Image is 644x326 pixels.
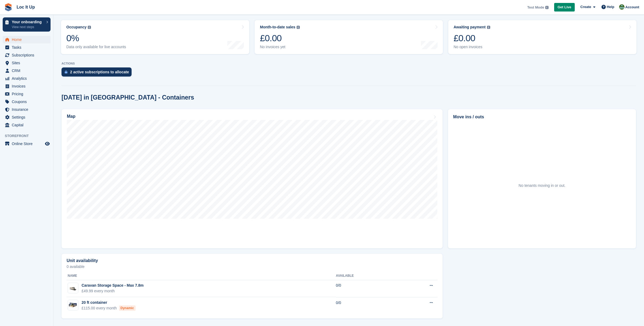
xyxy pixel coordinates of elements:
[3,75,51,82] a: menu
[12,67,44,74] span: CRM
[255,20,443,54] a: Month-to-date sales £0.00 No invoices yet
[12,121,44,129] span: Capital
[527,5,544,10] span: Test Mode
[607,4,614,10] span: Help
[5,133,53,139] span: Storefront
[545,6,549,9] img: icon-info-grey-7440780725fd019a000dd9b08b2336e03edf1995a4989e88bcd33f0948082b44.svg
[12,36,44,43] span: Home
[260,33,300,44] div: £0.00
[12,140,44,147] span: Online Store
[62,62,636,65] p: ACTIONS
[12,20,44,24] p: Your onboarding
[3,67,51,74] a: menu
[12,44,44,51] span: Tasks
[12,51,44,59] span: Subscriptions
[66,45,126,49] div: Data only available for live accounts
[61,20,249,54] a: Occupancy 0% Data only available for live accounts
[66,33,126,44] div: 0%
[3,44,51,51] a: menu
[68,285,78,291] img: Caravan%20-%20R.jpg
[12,106,44,113] span: Insurance
[12,113,44,121] span: Settings
[336,297,398,314] td: 0/0
[260,45,300,49] div: No invoices yet
[82,305,136,311] div: £115.00 every month
[12,59,44,67] span: Sites
[66,25,86,29] div: Occupancy
[62,109,443,248] a: Map
[12,90,44,98] span: Pricing
[12,25,44,29] p: View next steps
[448,20,637,54] a: Awaiting payment £0.00 No open invoices
[82,283,144,288] div: Caravan Storage Space - Max 7.8m
[68,301,78,309] img: 20.jpg
[558,5,571,10] span: Get Live
[487,26,490,29] img: icon-info-grey-7440780725fd019a000dd9b08b2336e03edf1995a4989e88bcd33f0948082b44.svg
[519,183,565,188] div: No tenants moving in or out.
[3,90,51,98] a: menu
[3,98,51,105] a: menu
[14,3,37,12] a: Loc It Up
[3,59,51,67] a: menu
[625,5,639,10] span: Account
[44,141,51,147] a: Preview store
[3,106,51,113] a: menu
[3,121,51,129] a: menu
[3,140,51,147] a: menu
[12,82,44,90] span: Invoices
[65,70,67,74] img: active_subscription_to_allocate_icon-d502201f5373d7db506a760aba3b589e785aa758c864c3986d89f69b8ff3...
[454,45,490,49] div: No open invoices
[62,67,134,79] a: 2 active subscriptions to allocate
[67,114,75,119] h2: Map
[3,82,51,90] a: menu
[454,25,486,29] div: Awaiting payment
[260,25,295,29] div: Month-to-date sales
[336,280,398,297] td: 0/0
[3,51,51,59] a: menu
[62,94,194,101] h2: [DATE] in [GEOGRAPHIC_DATA] - Containers
[67,265,438,268] p: 0 available
[67,258,98,263] h2: Unit availability
[70,70,129,74] div: 2 active subscriptions to allocate
[3,17,51,32] a: Your onboarding View next steps
[453,114,631,120] h2: Move ins / outs
[297,26,300,29] img: icon-info-grey-7440780725fd019a000dd9b08b2336e03edf1995a4989e88bcd33f0948082b44.svg
[3,36,51,43] a: menu
[554,3,575,12] a: Get Live
[336,272,398,280] th: Available
[3,113,51,121] a: menu
[580,4,591,10] span: Create
[12,98,44,105] span: Coupons
[4,3,12,11] img: stora-icon-8386f47178a22dfd0bd8f6a31ec36ba5ce8667c1dd55bd0f319d3a0aa187defe.svg
[619,4,624,10] img: Ryan Loc it up
[454,33,490,44] div: £0.00
[12,75,44,82] span: Analytics
[82,288,144,294] div: £49.99 every month
[119,305,136,311] div: Dynamic
[82,300,136,305] div: 20 ft container
[67,272,336,280] th: Name
[88,26,91,29] img: icon-info-grey-7440780725fd019a000dd9b08b2336e03edf1995a4989e88bcd33f0948082b44.svg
